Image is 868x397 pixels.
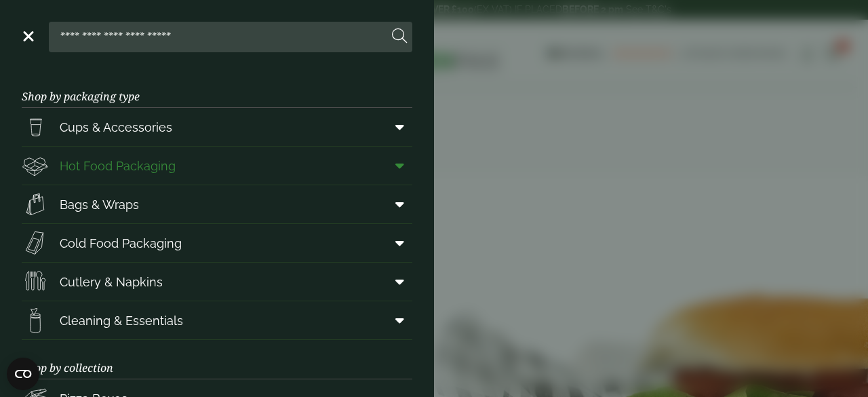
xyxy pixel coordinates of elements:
h3: Shop by packaging type [22,69,412,108]
h3: Shop by collection [22,340,412,379]
span: Cutlery & Napkins [60,273,163,291]
a: Cleaning & Essentials [22,301,412,339]
a: Cold Food Packaging [22,224,412,262]
a: Cups & Accessories [22,108,412,146]
a: Cutlery & Napkins [22,263,412,301]
span: Cold Food Packaging [60,234,182,252]
button: Open CMP widget [7,358,39,390]
img: PintNhalf_cup.svg [22,113,49,140]
span: Cups & Accessories [60,118,172,136]
span: Bags & Wraps [60,195,139,214]
img: Cutlery.svg [22,268,49,295]
a: Hot Food Packaging [22,147,412,185]
img: Sandwich_box.svg [22,229,49,257]
a: Bags & Wraps [22,185,412,223]
img: Paper_carriers.svg [22,191,49,218]
img: open-wipe.svg [22,307,49,334]
span: Hot Food Packaging [60,157,176,175]
img: Deli_box.svg [22,152,49,179]
span: Cleaning & Essentials [60,311,183,330]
